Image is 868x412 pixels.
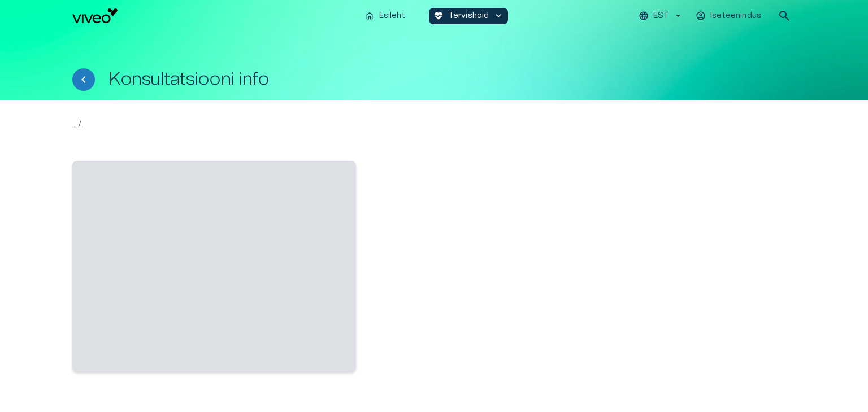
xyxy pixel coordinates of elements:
[637,8,685,24] button: EST
[72,8,118,23] img: Viveo logo
[72,8,355,23] a: Navigate to homepage
[360,8,411,24] button: homeEsileht
[778,9,791,23] span: search
[448,10,489,22] p: Tervishoid
[653,10,669,22] p: EST
[108,69,269,89] h1: Konsultatsiooni info
[364,11,375,21] span: home
[433,11,444,21] span: ecg_heart
[72,161,356,372] span: ‌
[710,10,761,22] p: Iseteenindus
[429,8,509,24] button: ecg_heartTervishoidkeyboard_arrow_down
[72,118,796,132] p: .. / .
[773,5,796,27] button: open search modal
[72,68,95,91] button: Tagasi
[694,8,764,24] button: Iseteenindus
[493,11,504,21] span: keyboard_arrow_down
[379,10,405,22] p: Esileht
